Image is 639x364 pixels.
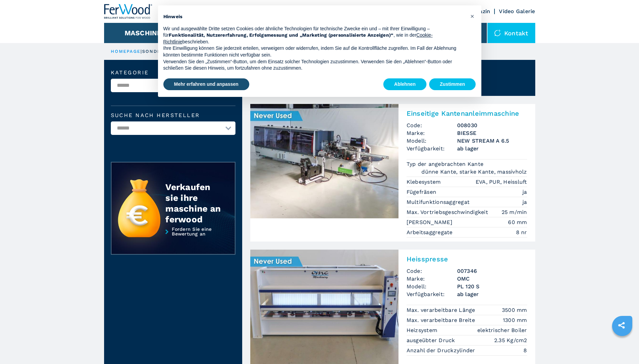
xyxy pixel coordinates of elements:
[470,12,474,20] span: ×
[250,250,398,364] img: Heisspresse OMC PL 120 S
[111,49,141,54] a: HOMEPAGE
[407,255,527,263] h3: Heisspresse
[163,26,465,45] p: Wir und ausgewählte Dritte setzen Cookies oder ähnliche Technologien für technische Zwecke ein un...
[407,121,457,129] span: Code:
[407,283,457,290] span: Modell:
[457,137,527,145] h3: NEW STREAM A 6.5
[407,229,454,236] p: Arbeitsaggregate
[104,4,153,19] img: Ferwood
[407,306,477,314] p: Max. verarbeitbare Länge
[407,137,457,145] span: Modell:
[163,45,465,58] p: Ihre Einwilligung können Sie jederzeit erteilen, verweigern oder widerrufen, indem Sie auf die Ko...
[407,145,457,152] span: Verfügbarkeit:
[613,317,630,334] a: sharethis
[522,188,527,196] em: ja
[169,32,394,38] strong: Funktionalität, Nutzererfahrung, Erfolgsmessung und „Marketing (personalisierte Anzeigen)“
[142,48,287,54] p: sonderangebot %E2%80%93 0 betriebsstunden
[494,30,501,36] img: Kontakt
[163,59,465,72] p: Verwenden Sie den „Zustimmen“-Button, um dem Einsatz solcher Technologien zuzustimmen. Verwenden ...
[407,109,527,117] h3: Einseitige Kantenanleimmaschine
[421,168,527,176] em: dünne Kante, starke Kante, massivholz
[467,11,478,22] button: Schließen Sie diesen Hinweis
[140,49,142,54] span: |
[407,160,485,168] p: Typ der angebrachten Kante
[125,29,167,37] button: Maschinen
[457,129,527,137] h3: BIESSE
[523,347,527,354] em: 8
[111,70,235,75] label: Kategorie
[407,129,457,137] span: Marke:
[457,145,527,152] span: ab lager
[457,290,527,298] span: ab lager
[407,267,457,275] span: Code:
[516,228,527,236] em: 8 nr
[522,198,527,206] em: ja
[111,227,235,255] a: Fordern Sie eine Bewertung an
[407,209,490,216] p: Max. Vortriebsgeschwindigkeit
[457,283,527,290] h3: PL 120 S
[502,208,527,216] em: 25 m/min
[407,337,457,344] p: ausgeübter Druck
[250,104,535,242] a: Einseitige Kantenanleimmaschine BIESSE NEW STREAM A 6.5Einseitige KantenanleimmaschineCode:008030...
[503,316,527,324] em: 1300 mm
[407,317,477,324] p: Max. verarbeitbare Breite
[163,13,465,20] h2: Hinweis
[163,32,433,44] a: Cookie-Richtlinie
[383,78,426,90] button: Ablehnen
[250,104,398,218] img: Einseitige Kantenanleimmaschine BIESSE NEW STREAM A 6.5
[429,78,476,90] button: Zustimmen
[407,178,443,186] p: Klebesystem
[165,182,221,225] div: Verkaufen sie ihre maschine an ferwood
[407,188,438,196] p: Fügefräsen
[407,347,477,354] p: Anzahl der Druckzylinder
[407,198,472,206] p: Multifunktionsaggregat
[457,267,527,275] h3: 007346
[477,326,527,334] em: elektrischer Boiler
[407,219,454,226] p: [PERSON_NAME]
[457,275,527,283] h3: OMC
[494,336,527,344] em: 2.35 Kg/cm2
[508,218,527,226] em: 60 mm
[111,113,235,118] label: Suche nach Hersteller
[407,275,457,283] span: Marke:
[487,23,535,43] div: Kontakt
[476,178,527,186] em: EVA, PUR, Heissluft
[407,290,457,298] span: Verfügbarkeit:
[407,327,439,334] p: Heizsystem
[250,250,535,364] a: Heisspresse OMC PL 120 SHeisspresseCode:007346Marke:OMCModell:PL 120 SVerfügbarkeit:ab lagerMax. ...
[457,121,527,129] h3: 008030
[502,306,527,314] em: 3500 mm
[499,8,535,14] a: Video Galerie
[163,78,249,90] button: Mehr erfahren und anpassen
